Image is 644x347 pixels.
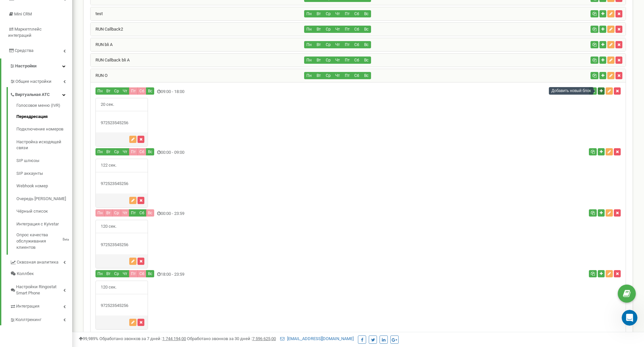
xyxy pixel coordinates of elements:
button: Сб [137,87,146,95]
a: Очередь [PERSON_NAME] [16,193,72,205]
div: Подключаю команду поддержки. Это может занять пару минут. Пожалуйста, оставайтесь в чате.Ringosta... [5,134,108,162]
div: joined the conversation [36,34,104,40]
button: Пт [129,270,138,277]
div: 972523545256 [96,242,148,248]
div: 09:00 - 18:00 [91,87,447,96]
a: [EMAIL_ADDRESS][DOMAIN_NAME] [280,336,354,341]
img: Profile image for Ringostat [19,4,29,14]
span: Настройки [15,63,36,68]
span: 122 сек. [96,159,121,172]
div: Подключаю команду поддержки. Это может занять пару минут. Пожалуйста, оставайтесь в чате. [10,138,102,158]
button: Пн [95,87,105,95]
span: Маркетплейс интеграций [8,27,42,38]
a: Настройки [1,58,72,74]
button: Ср [323,10,333,17]
div: 00:00 - 23:59 [91,209,447,218]
span: Общие настройки [15,79,52,85]
button: Ср [323,72,333,79]
div: Добрый день! [10,52,44,58]
button: Пт [129,209,138,217]
button: Вс [361,72,371,79]
button: go back [4,3,17,15]
button: Вт [314,10,323,17]
button: Чт [121,270,129,277]
button: Отправить сообщение… [113,213,123,223]
button: Сб [352,72,362,79]
button: Пн [304,72,314,79]
button: Вс [146,87,154,95]
button: Вс [146,270,154,277]
div: Вы можете в любое время запросить переключение на оператора. Обратите внимание, что время ожидани... [10,67,102,106]
button: Чт [333,10,343,17]
span: Сквозная аналитика [17,259,58,266]
button: Вт [104,148,113,155]
button: Ср [112,87,121,95]
span: Коллбек [17,271,34,277]
div: Вы можете в любое время запросить переключение на оператора. Обратите внимание, что время ожидани... [5,63,108,110]
button: Чт [333,57,343,64]
button: Пн [95,209,105,217]
button: Вт [314,41,323,48]
img: Profile image for Ringostat [27,34,34,40]
button: Пн [304,57,314,64]
span: Настройки Ringostat Smart Phone [16,284,63,296]
button: Пн [304,26,314,33]
div: не могу добавить номер телефона в схему переадресации , выдает ошибку не верный формат номера [29,177,121,197]
button: Вт [104,87,113,95]
div: 972523545256 [96,181,148,187]
button: Вт [104,209,113,217]
span: 120 сек. [96,220,121,233]
button: Пт [129,87,138,95]
button: Ср [323,57,333,64]
button: Ср [323,41,333,48]
button: Пт [342,10,352,17]
button: Чт [121,209,129,217]
button: Пн [95,270,105,277]
button: Сб [352,26,362,33]
span: 20 сек. [96,98,119,111]
a: Интеграция с Kyivstar [16,218,72,231]
a: RUN bli A [91,42,113,47]
a: Коллтрекинг [10,312,72,326]
a: RUN Callback bli A [91,58,130,62]
button: Пт [342,41,352,48]
div: Дмитрий говорит… [5,115,126,135]
button: Средство выбора GIF-файла [21,215,26,220]
span: 99,989% [79,336,98,341]
button: Средство выбора эмодзи [10,215,15,220]
div: не могу добавить номер телефона в схему переадресации , выдает ошибку не верный формат номера [24,173,126,201]
span: Mini CRM [14,12,32,16]
div: Связаться с оператором [56,115,126,129]
div: Закрыть [115,3,127,14]
span: Средства [15,48,33,53]
button: Чт [333,26,343,33]
div: Ringostat говорит… [5,33,126,48]
a: Интеграция [10,299,72,312]
span: Интеграция [16,303,39,310]
button: Пт [342,26,352,33]
a: Общие настройки [10,74,72,87]
button: Чт [333,72,343,79]
button: Вс [361,57,371,64]
u: 1 744 194,00 [162,336,186,341]
a: SIP аккаунты [16,167,72,180]
h1: Ringostat [32,3,57,8]
div: Ringostat говорит… [5,134,126,173]
a: Опрос качества обслуживания клиентовBeta [16,230,72,250]
button: Ср [112,209,121,217]
button: Чт [333,41,343,48]
span: Обработано звонков за 7 дней : [99,336,186,341]
b: Ringostat [36,35,57,39]
button: Пн [95,148,105,155]
span: Обработано звонков за 30 дней : [187,336,276,341]
div: Ringostat • Только что [10,163,57,167]
button: Сб [352,41,362,48]
button: Вт [314,26,323,33]
div: Добрый день! [5,48,50,62]
div: Связаться с оператором [62,119,121,126]
a: Чёрный список [16,205,72,218]
button: Пн [304,41,314,48]
span: 120 сек. [96,281,121,294]
a: Коллбек [10,268,72,280]
span: Виртуальная АТС [15,92,50,98]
